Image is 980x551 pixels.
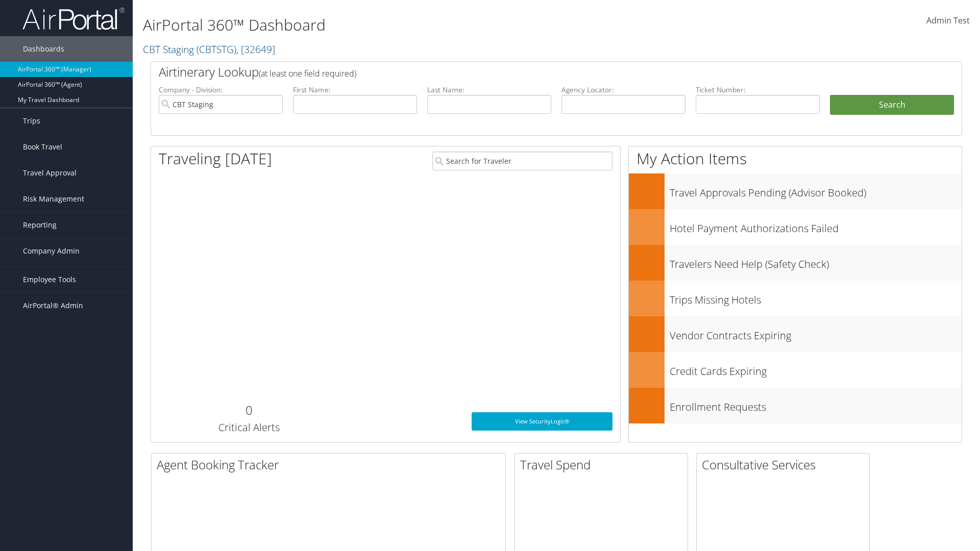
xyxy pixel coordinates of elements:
h2: Airtinerary Lookup [159,63,887,81]
a: Travel Approvals Pending (Advisor Booked) [629,173,962,209]
h3: Travel Approvals Pending (Advisor Booked) [670,181,962,200]
h3: Credit Cards Expiring [670,359,962,379]
span: Trips [23,108,40,134]
a: Hotel Payment Authorizations Failed [629,209,962,245]
span: Employee Tools [23,267,76,292]
a: Vendor Contracts Expiring [629,316,962,352]
span: Admin Test [926,15,970,26]
span: Risk Management [23,186,84,212]
h3: Hotel Payment Authorizations Failed [670,216,962,236]
h1: Traveling [DATE] [159,148,272,169]
span: , [ 32649 ] [236,42,275,56]
label: Agency Locator: [561,85,685,95]
h2: 0 [159,402,339,419]
input: Search for Traveler [432,152,612,170]
span: Book Travel [23,134,62,160]
span: ( CBTSTG ) [197,42,236,56]
span: Company Admin [23,238,80,264]
h2: Travel Spend [520,456,688,473]
h3: Trips Missing Hotels [670,288,962,307]
span: Travel Approval [23,160,77,186]
h2: Consultative Services [702,456,869,473]
img: airportal-logo.png [22,7,125,31]
label: Last Name: [427,85,551,95]
a: View SecurityLogic® [472,412,612,431]
h3: Vendor Contracts Expiring [670,323,962,343]
h3: Critical Alerts [159,420,339,435]
a: CBT Staging [143,42,275,56]
h1: My Action Items [629,148,962,169]
h1: AirPortal 360™ Dashboard [143,14,694,36]
a: Admin Test [926,5,970,37]
span: Reporting [23,212,57,238]
a: Enrollment Requests [629,388,962,423]
span: AirPortal® Admin [23,293,83,318]
a: Credit Cards Expiring [629,352,962,388]
label: Ticket Number: [696,85,820,95]
a: Trips Missing Hotels [629,281,962,316]
span: (at least one field required) [259,68,356,79]
span: Dashboards [23,36,64,62]
h2: Agent Booking Tracker [157,456,505,473]
label: Company - Division: [159,85,283,95]
a: Travelers Need Help (Safety Check) [629,245,962,281]
h3: Enrollment Requests [670,395,962,414]
label: First Name: [293,85,417,95]
h3: Travelers Need Help (Safety Check) [670,252,962,271]
button: Search [830,95,954,115]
